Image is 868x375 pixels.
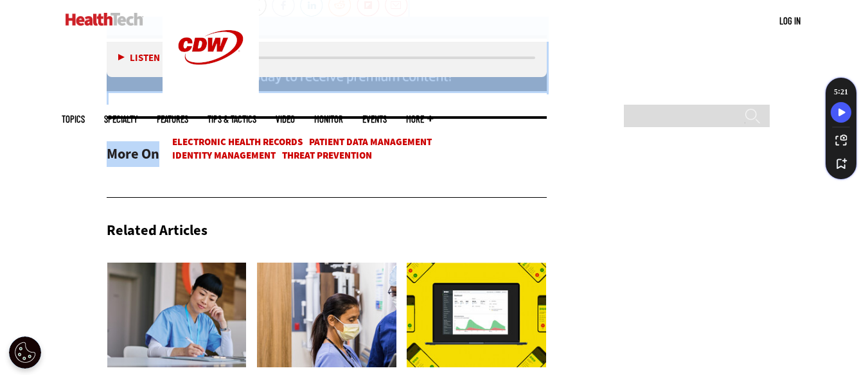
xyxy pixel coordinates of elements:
[309,135,432,148] a: Patient Data Management
[282,149,372,162] a: Threat Prevention
[362,114,387,124] a: Events
[172,135,303,148] a: Electronic Health Records
[157,114,188,124] a: Features
[163,85,259,98] a: CDW
[9,336,41,369] button: Open Preferences
[172,149,276,162] a: Identity Management
[406,114,433,124] span: More
[107,223,208,238] h3: Related Articles
[62,114,85,124] span: Topics
[104,114,137,124] span: Specialty
[66,13,143,26] img: Home
[314,114,343,124] a: MonITor
[9,336,41,369] div: Cookie Settings
[779,14,801,28] div: User menu
[406,262,547,368] img: Cisco Duo
[256,262,397,368] img: Doctors reviewing tablet
[779,15,801,26] a: Log in
[107,262,247,368] img: nurse studying on computer
[276,114,295,124] a: Video
[208,114,256,124] a: Tips & Tactics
